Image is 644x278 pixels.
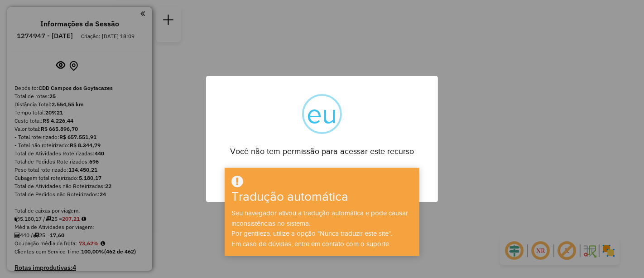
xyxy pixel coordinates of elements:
[231,209,408,227] font: Seu navegador ativou a tradução automática e pode causar inconsistências no sistema.
[307,99,337,129] font: eu
[231,230,392,237] font: Por gentileza, utilize a opção "Nunca traduzir este site".
[231,240,390,248] font: Em caso de dúvidas, entre em contato com o suporte.
[231,190,348,204] font: Tradução automática
[230,147,414,156] font: Você não tem permissão para acessar este recurso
